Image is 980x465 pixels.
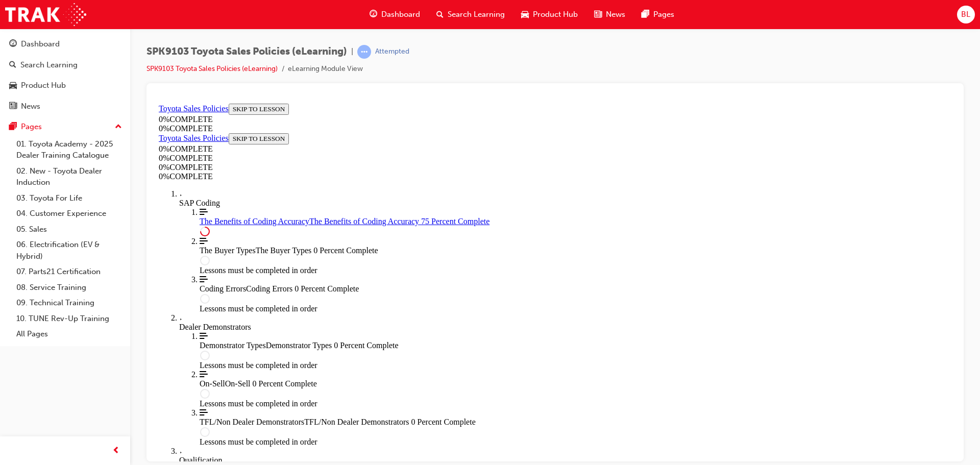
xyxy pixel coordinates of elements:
[370,8,377,21] span: guage-icon
[45,185,91,193] span: Coding Errors
[45,146,101,155] span: The Buyer Types
[533,9,578,20] span: Product Hub
[9,102,17,111] span: news-icon
[20,59,78,71] div: Search Learning
[146,64,278,73] a: SPK9103 Toyota Sales Policies (eLearning)
[155,117,335,126] span: The Benefits of Coding Accuracy 75 Percent Complete
[12,311,126,327] a: 10. TUNE Rev-Up Training
[45,280,70,288] span: On-Sell
[45,338,163,347] span: Lessons must be completed in order
[24,223,797,232] div: Dealer Demonstrators
[4,34,74,43] a: Toyota Sales Policies
[45,137,797,156] span: The The Buyer Types lesson is currently unavailable: Lessons must be completed in order
[961,9,970,20] span: BL
[351,46,353,58] span: |
[653,9,674,20] span: Pages
[24,214,797,232] div: Toggle Dealer Demonstrators Section
[74,4,135,15] button: SKIP TO LESSON
[24,356,797,365] div: Qualification
[9,61,16,70] span: search-icon
[45,108,797,127] a: The Benefits of Coding Accuracy 75 Percent Complete
[448,9,505,20] span: Search Learning
[24,347,797,365] div: Toggle Qualification Section
[45,261,163,270] span: Lessons must be completed in order
[45,271,797,289] span: The On-Sell lesson is currently unavailable: Lessons must be completed in order
[606,9,625,20] span: News
[74,34,135,45] button: SKIP TO LESSON
[111,241,244,250] span: Demonstrator Types 0 Percent Complete
[4,33,126,117] button: DashboardSearch LearningProduct HubNews
[4,5,74,13] a: Toyota Sales Policies
[112,445,120,457] span: prev-icon
[4,56,126,75] a: Search Learning
[513,4,586,25] a: car-iconProduct Hub
[45,176,797,194] span: The Coding Errors lesson is currently unavailable: Lessons must be completed in order
[4,117,126,136] button: Pages
[586,4,633,25] a: news-iconNews
[45,309,797,327] span: The TFL/Non Dealer Demonstrators lesson is currently unavailable: Lessons must be completed in order
[150,318,321,327] span: TFL/Non Dealer Demonstrators 0 Percent Complete
[9,81,17,90] span: car-icon
[4,34,139,63] section: Course Information
[436,8,444,21] span: search-icon
[357,45,371,59] span: learningRecordVerb_ATTEMPT-icon
[375,47,409,57] div: Attempted
[91,185,204,193] span: Coding Errors 0 Percent Complete
[4,97,126,116] a: News
[594,8,602,21] span: news-icon
[12,326,126,342] a: All Pages
[45,241,111,250] span: Demonstrator Types
[4,15,797,25] div: 0 % COMPLETE
[12,206,126,222] a: 04. Customer Experience
[633,4,682,25] a: pages-iconPages
[24,108,797,214] div: Course Section for SAP Coding , with 3 Lessons
[4,72,797,82] div: 0 % COMPLETE
[4,54,139,63] div: 0 % COMPLETE
[12,136,126,163] a: 01. Toyota Academy - 2025 Dealer Training Catalogue
[381,9,420,20] span: Dashboard
[12,163,126,190] a: 02. New - Toyota Dealer Induction
[21,121,42,133] div: Pages
[4,63,797,72] div: 0 % COMPLETE
[4,25,797,34] div: 0 % COMPLETE
[21,101,40,112] div: News
[4,35,126,54] a: Dashboard
[361,4,428,25] a: guage-iconDashboard
[21,80,66,91] div: Product Hub
[70,280,162,288] span: On-Sell 0 Percent Complete
[45,300,163,308] span: Lessons must be completed in order
[4,45,139,54] div: 0 % COMPLETE
[12,190,126,206] a: 03. Toyota For Life
[24,99,797,108] div: SAP Coding
[12,222,126,237] a: 05. Sales
[4,76,126,95] a: Product Hub
[45,166,163,175] span: Lessons must be completed in order
[101,146,224,155] span: The Buyer Types 0 Percent Complete
[24,232,797,347] div: Course Section for Dealer Demonstrators, with 3 Lessons
[9,123,17,132] span: pages-icon
[45,205,163,213] span: Lessons must be completed in order
[288,63,363,75] li: eLearning Module View
[5,3,86,26] img: Trak
[146,46,347,58] span: SPK9103 Toyota Sales Policies (eLearning)
[45,232,797,251] span: The Demonstrator Types lesson is currently unavailable: Lessons must be completed in order
[4,4,797,34] section: Course Information
[428,4,513,25] a: search-iconSearch Learning
[9,40,17,49] span: guage-icon
[12,295,126,311] a: 09. Technical Training
[521,8,529,21] span: car-icon
[12,280,126,296] a: 08. Service Training
[642,8,649,21] span: pages-icon
[24,90,797,108] div: Toggle SAP Coding Section
[21,38,60,50] div: Dashboard
[12,264,126,280] a: 07. Parts21 Certification
[957,6,975,23] button: BL
[115,120,122,134] span: up-icon
[12,237,126,264] a: 06. Electrification (EV & Hybrid)
[45,117,155,126] span: The Benefits of Coding Accuracy
[45,318,150,327] span: TFL/Non Dealer Demonstrators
